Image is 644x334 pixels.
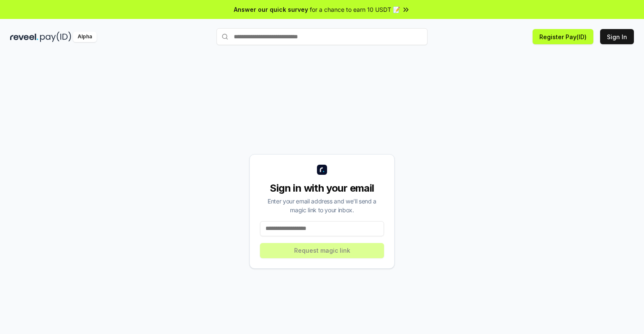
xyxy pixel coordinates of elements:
img: reveel_dark [10,32,38,42]
div: Alpha [73,32,97,42]
div: Sign in with your email [260,182,384,195]
div: Enter your email address and we’ll send a magic link to your inbox. [260,197,384,214]
span: for a chance to earn 10 USDT 📝 [310,5,400,14]
span: Answer our quick survey [234,5,308,14]
button: Register Pay(ID) [533,29,593,44]
img: logo_small [317,165,327,175]
button: Sign In [600,29,634,44]
img: pay_id [40,32,71,42]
